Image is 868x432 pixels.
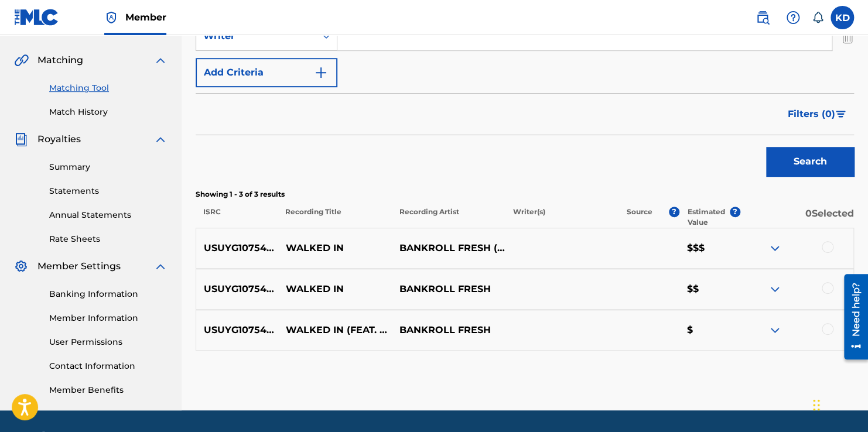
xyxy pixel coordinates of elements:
p: Estimated Value [687,207,729,228]
div: Notifications [812,12,823,23]
a: Annual Statements [49,209,168,221]
p: ISRC [196,207,278,228]
p: Source [627,207,652,228]
p: BANKROLL FRESH (FEAT. STREET MONEY BOOCHIE & [PERSON_NAME]) [391,241,505,255]
p: $ [679,323,740,337]
a: Public Search [751,6,774,29]
p: USUYG1075487 [196,323,278,337]
a: Member Benefits [49,384,168,396]
img: Matching [14,53,29,67]
img: expand [153,53,168,67]
iframe: Resource Center [835,270,868,364]
span: Royalties [37,132,81,146]
span: Member [125,11,166,24]
a: Rate Sheets [49,233,168,245]
span: ? [730,207,740,217]
p: WALKED IN [278,282,392,296]
img: Member Settings [14,259,28,273]
p: Showing 1 - 3 of 3 results [196,189,854,200]
span: Member Settings [37,259,121,273]
button: Filters (0) [781,100,854,129]
img: Royalties [14,132,28,146]
a: Statements [49,185,168,197]
p: BANKROLL FRESH [391,282,505,296]
div: User Menu [831,6,854,29]
img: expand [153,132,168,146]
a: Summary [49,161,168,173]
div: Drag [813,388,820,423]
p: WALKED IN (FEAT. STREET MONEY BOOCHIE & [PERSON_NAME]) [278,323,392,337]
p: WALKED IN [278,241,392,255]
img: search [756,11,770,25]
img: MLC Logo [14,9,59,26]
p: USUYG1075487 [196,282,278,296]
a: Contact Information [49,360,168,372]
a: Banking Information [49,288,168,300]
img: 9d2ae6d4665cec9f34b9.svg [314,66,328,80]
span: ? [669,207,679,217]
a: Member Information [49,312,168,324]
a: Match History [49,106,168,118]
img: expand [768,282,782,296]
img: Top Rightsholder [104,11,118,25]
div: Writer [203,29,309,43]
button: Search [766,147,854,176]
p: Recording Title [278,207,391,228]
button: Add Criteria [196,58,337,87]
p: $$$ [679,241,740,255]
img: expand [768,323,782,337]
iframe: Chat Widget [809,376,868,432]
span: Matching [37,53,83,67]
img: help [786,11,800,25]
p: Recording Artist [391,207,505,228]
img: filter [836,111,846,118]
div: Help [781,6,805,29]
a: User Permissions [49,336,168,348]
p: BANKROLL FRESH [391,323,505,337]
p: Writer(s) [505,207,618,228]
a: Matching Tool [49,82,168,94]
p: $$ [679,282,740,296]
p: USUYG1075487 [196,241,278,255]
span: Filters ( 0 ) [788,107,835,121]
img: expand [768,241,782,255]
img: expand [153,259,168,273]
img: Delete Criterion [841,22,854,51]
p: 0 Selected [740,207,854,228]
